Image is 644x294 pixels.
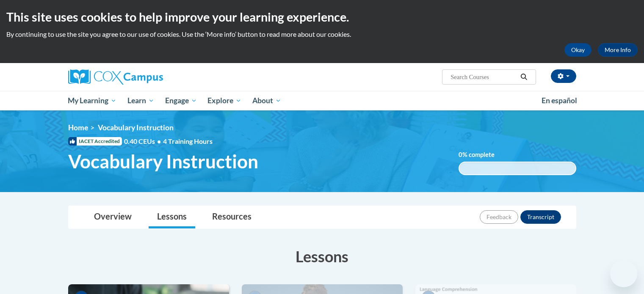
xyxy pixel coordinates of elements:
[165,96,197,106] span: Engage
[542,96,577,105] span: En español
[63,91,122,110] a: My Learning
[610,260,637,287] iframe: Button to launch messaging window
[480,210,518,224] button: Feedback
[207,96,241,106] span: Explore
[157,137,161,145] span: •
[450,72,517,82] input: Search Courses
[68,137,122,146] span: IACET Accredited
[598,43,638,57] a: More Info
[204,206,260,228] a: Resources
[247,91,287,110] a: About
[98,123,174,132] span: Vocabulary Instruction
[68,69,229,85] a: Cox Campus
[517,72,530,82] button: Search
[536,92,583,110] a: En español
[68,246,576,267] h3: Lessons
[564,43,591,57] button: Okay
[551,69,576,83] button: Account Settings
[160,91,202,110] a: Engage
[252,96,281,106] span: About
[459,150,507,159] label: % complete
[202,91,247,110] a: Explore
[520,210,561,224] button: Transcript
[68,69,163,85] img: Cox Campus
[459,151,462,158] span: 0
[68,123,88,132] a: Home
[149,206,195,228] a: Lessons
[122,91,160,110] a: Learn
[6,8,638,25] h2: This site uses cookies to help improve your learning experience.
[163,137,213,145] span: 4 Training Hours
[55,91,589,110] div: Main menu
[127,96,154,106] span: Learn
[6,30,638,39] p: By continuing to use the site you agree to our use of cookies. Use the ‘More info’ button to read...
[124,137,163,146] span: 0.40 CEUs
[68,150,258,173] span: Vocabulary Instruction
[68,96,116,106] span: My Learning
[86,206,140,228] a: Overview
